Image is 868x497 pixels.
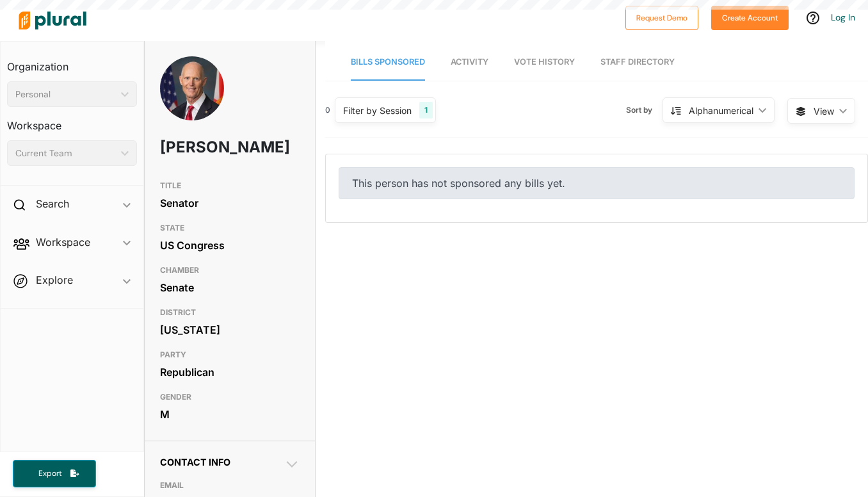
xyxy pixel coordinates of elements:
[600,44,675,81] a: Staff Directory
[160,457,230,468] span: Contact Info
[160,347,300,363] h3: PARTY
[160,278,300,297] div: Senate
[7,107,137,135] h3: Workspace
[325,104,330,116] div: 0
[160,178,300,193] h3: TITLE
[831,12,855,23] a: Log In
[160,389,300,405] h3: GENDER
[419,102,433,118] div: 1
[339,167,855,199] div: This person has not sponsored any bills yet.
[160,220,300,236] h3: STATE
[160,405,300,424] div: M
[814,104,834,118] span: View
[625,6,698,30] button: Request Demo
[689,104,753,117] div: Alphanumerical
[160,56,224,134] img: Headshot of Rick Scott
[160,305,300,320] h3: DISTRICT
[514,44,575,81] a: Vote History
[36,197,69,211] h2: Search
[160,478,300,493] h3: EMAIL
[7,48,137,76] h3: Organization
[29,468,70,479] span: Export
[15,147,116,160] div: Current Team
[160,236,300,255] div: US Congress
[160,128,244,167] h1: [PERSON_NAME]
[625,10,698,24] a: Request Demo
[451,57,488,67] span: Activity
[13,460,96,487] button: Export
[626,104,663,116] span: Sort by
[711,6,789,30] button: Create Account
[160,363,300,382] div: Republican
[343,104,412,117] div: Filter by Session
[15,88,116,101] div: Personal
[711,10,789,24] a: Create Account
[160,193,300,213] div: Senator
[451,44,488,81] a: Activity
[351,57,425,67] span: Bills Sponsored
[160,320,300,339] div: [US_STATE]
[351,44,425,81] a: Bills Sponsored
[160,263,300,278] h3: CHAMBER
[514,57,575,67] span: Vote History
